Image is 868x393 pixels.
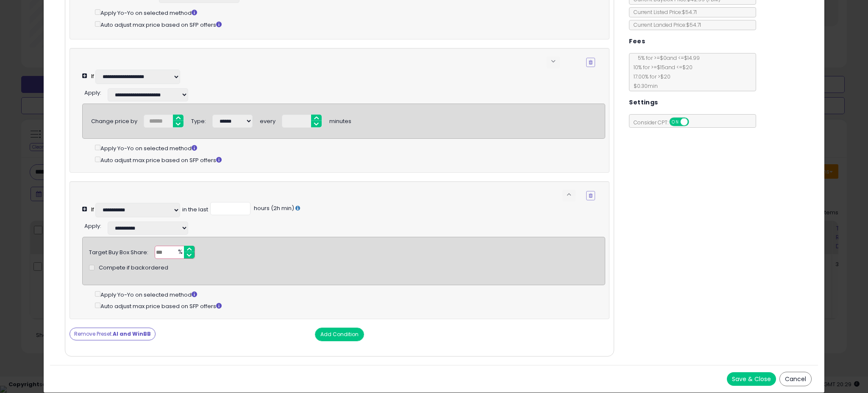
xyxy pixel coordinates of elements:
[182,206,208,214] div: in the last
[634,54,700,62] span: 5 % for >= $0 and <= $14.99
[84,89,100,97] span: Apply
[260,115,275,126] div: every
[629,97,658,108] h5: Settings
[191,115,206,126] div: Type:
[84,219,101,230] div: :
[95,143,605,153] div: Apply Yo-Yo on selected method
[629,36,645,47] h5: Fees
[84,86,101,97] div: :
[113,330,151,337] strong: AI and WinBB
[727,372,776,386] button: Save & Close
[589,193,593,198] i: Remove Condition
[779,372,812,386] button: Cancel
[70,328,156,340] button: Remove Preset:
[95,8,595,17] div: Apply Yo-Yo on selected method
[95,20,595,29] div: Auto adjust max price based on SFP offers
[253,204,294,212] span: hours (2h min)
[629,82,658,90] span: $0.30 min
[91,115,137,126] div: Change price by
[688,118,701,126] span: OFF
[95,289,605,299] div: Apply Yo-Yo on selected method
[329,115,351,126] div: minutes
[629,73,670,80] span: 17.00 % for > $20
[670,118,681,126] span: ON
[565,191,573,199] span: keyboard_arrow_up
[315,328,364,341] button: Add Condition
[95,155,605,165] div: Auto adjust max price based on SFP offers
[629,8,697,16] span: Current Listed Price: $54.71
[173,246,186,259] span: %
[589,60,593,65] i: Remove Condition
[95,301,605,311] div: Auto adjust max price based on SFP offers
[89,246,148,257] div: Target Buy Box Share:
[99,264,168,272] span: Compete if backordered
[629,21,701,28] span: Current Landed Price: $54.71
[629,64,693,71] span: 10 % for >= $15 and <= $20
[84,222,100,230] span: Apply
[629,119,700,126] span: Consider CPT:
[549,57,557,65] span: keyboard_arrow_down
